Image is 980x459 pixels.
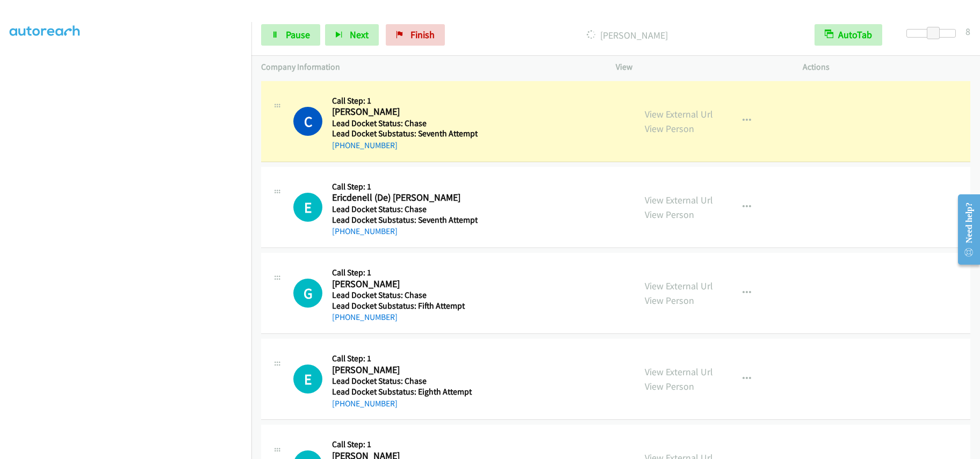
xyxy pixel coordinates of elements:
[332,215,478,225] h5: Lead Docket Substatus: Seventh Attempt
[332,301,475,311] h5: Lead Docket Substatus: Fifth Attempt
[645,280,713,292] a: View External Url
[293,365,322,394] div: The call is yet to be attempted
[645,294,694,307] a: View Person
[332,290,475,301] h5: Lead Docket Status: Chase
[332,192,475,204] h2: Ericdenell (De) [PERSON_NAME]
[286,28,310,41] span: Pause
[332,96,478,106] h5: Call Step: 1
[350,28,369,41] span: Next
[332,118,478,129] h5: Lead Docket Status: Chase
[332,312,398,322] a: [PHONE_NUMBER]
[325,24,379,46] button: Next
[645,380,694,392] a: View Person
[293,107,322,136] h1: C
[332,181,478,192] h5: Call Step: 1
[645,366,713,378] a: View External Url
[949,187,980,272] iframe: Resource Center
[332,398,398,409] a: [PHONE_NUMBER]
[815,24,882,46] button: AutoTab
[332,387,475,397] h5: Lead Docket Substatus: Eighth Attempt
[459,28,795,42] p: [PERSON_NAME]
[332,128,478,139] h5: Lead Docket Substatus: Seventh Attempt
[803,61,970,74] p: Actions
[332,204,478,215] h5: Lead Docket Status: Chase
[293,193,322,222] div: The call is yet to be attempted
[965,24,970,39] div: 8
[332,353,475,364] h5: Call Step: 1
[293,279,322,308] div: The call is yet to be attempted
[410,28,435,41] span: Finish
[293,365,322,394] h1: E
[293,279,322,308] h1: G
[645,122,694,135] a: View Person
[645,208,694,221] a: View Person
[261,24,320,46] a: Pause
[332,267,475,278] h5: Call Step: 1
[293,193,322,222] h1: E
[332,364,475,376] h2: [PERSON_NAME]
[332,278,475,290] h2: [PERSON_NAME]
[332,439,475,450] h5: Call Step: 1
[645,108,713,120] a: View External Url
[332,140,398,150] a: [PHONE_NUMBER]
[332,106,475,118] h2: [PERSON_NAME]
[616,61,783,74] p: View
[645,194,713,206] a: View External Url
[332,376,475,387] h5: Lead Docket Status: Chase
[261,61,596,74] p: Company Information
[386,24,445,46] a: Finish
[332,226,398,236] a: [PHONE_NUMBER]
